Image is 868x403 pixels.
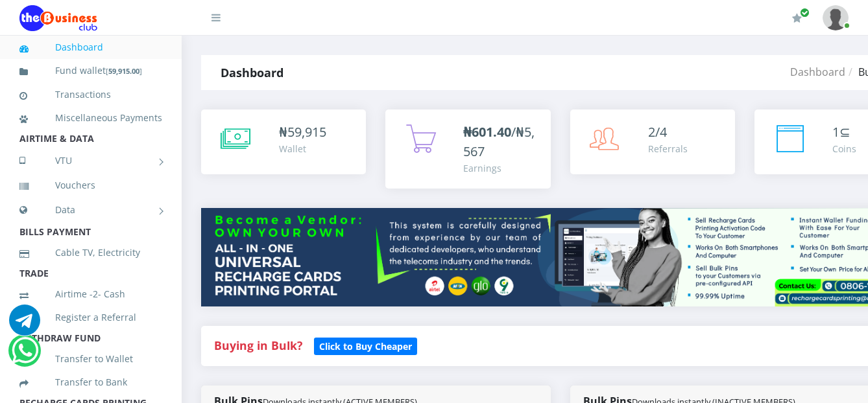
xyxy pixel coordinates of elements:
[319,340,412,352] b: Click to Buy Cheaper
[19,303,162,332] a: Register a Referral
[19,144,162,177] a: VTU
[463,123,511,141] b: ₦601.40
[314,338,417,353] a: Click to Buy Cheaper
[832,122,856,142] div: ⊆
[19,103,162,133] a: Miscellaneous Payments
[19,170,162,200] a: Vouchers
[221,65,283,80] strong: Dashboard
[279,122,326,142] div: ₦
[790,65,845,79] a: Dashboard
[19,344,162,374] a: Transfer to Wallet
[648,142,688,155] div: Referrals
[385,109,550,189] a: ₦601.40/₦5,567 Earnings
[823,5,849,30] img: User
[800,8,810,17] span: Renew/Upgrade Subscription
[19,238,162,268] a: Cable TV, Electricity
[201,109,366,174] a: ₦59,915 Wallet
[19,80,162,109] a: Transactions
[19,32,162,62] a: Dashboard
[12,345,38,366] a: Chat for support
[108,66,139,76] b: 59,915.00
[832,123,839,141] span: 1
[792,13,802,23] i: Renew/Upgrade Subscription
[648,123,667,141] span: 2/4
[214,338,302,353] strong: Buying in Bulk?
[287,123,326,141] span: 59,915
[19,5,97,31] img: Logo
[19,56,162,86] a: Fund wallet[59,915.00]
[463,123,535,160] span: /₦5,567
[19,279,162,309] a: Airtime -2- Cash
[463,161,537,175] div: Earnings
[570,109,735,174] a: 2/4 Referrals
[279,142,326,155] div: Wallet
[832,142,856,155] div: Coins
[9,314,40,336] a: Chat for support
[106,66,142,76] small: [ ]
[19,194,162,226] a: Data
[19,367,162,397] a: Transfer to Bank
